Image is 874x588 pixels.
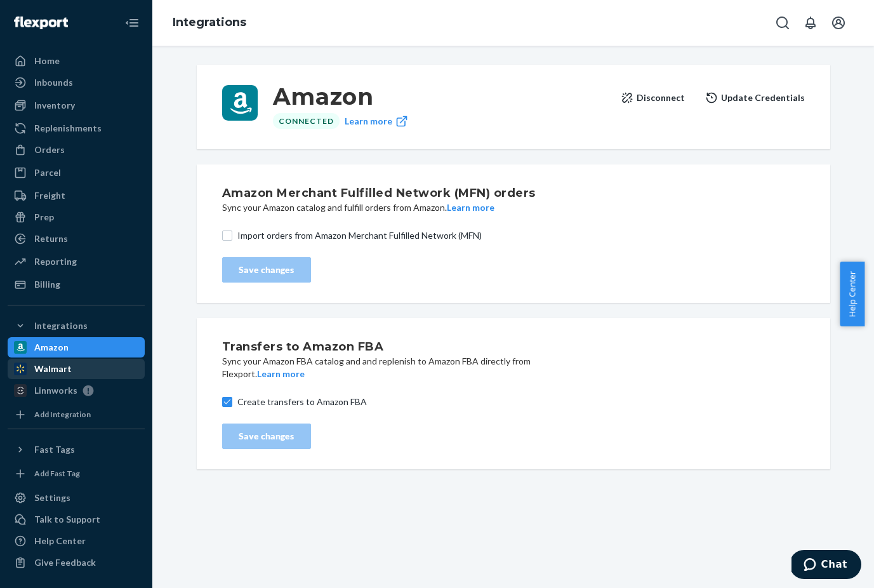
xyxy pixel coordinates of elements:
[173,15,246,29] a: Integrations
[34,491,70,504] div: Settings
[34,409,91,420] div: Add Integration
[222,397,232,407] input: Create transfers to Amazon FBA
[34,189,65,202] div: Freight
[34,55,60,67] div: Home
[222,185,543,201] h2: Amazon Merchant Fulfilled Network (MFN) orders
[34,363,72,375] div: Walmart
[222,201,543,214] p: Sync your Amazon catalog and fulfill orders from Amazon.
[8,95,145,116] a: Inventory
[8,509,145,530] button: Talk to Support
[447,201,494,214] button: Learn more
[34,513,100,526] div: Talk to Support
[222,338,543,355] h2: Transfers to Amazon FBA
[621,85,685,110] button: Disconnect
[8,465,145,483] a: Add Fast Tag
[826,10,851,36] button: Open account menu
[8,72,145,93] a: Inbounds
[34,211,54,224] div: Prep
[8,229,145,249] a: Returns
[119,10,145,36] button: Close Navigation
[237,229,805,242] span: Import orders from Amazon Merchant Fulfilled Network (MFN)
[8,337,145,357] a: Amazon
[8,380,145,401] a: Linnworks
[8,406,145,424] a: Add Integration
[8,140,145,160] a: Orders
[233,264,300,276] div: Save changes
[8,488,145,508] a: Settings
[345,113,408,129] a: Learn more
[34,255,77,268] div: Reporting
[257,368,305,380] button: Learn more
[222,257,311,283] button: Save changes
[34,468,80,479] div: Add Fast Tag
[34,99,75,112] div: Inventory
[34,166,61,179] div: Parcel
[273,113,340,129] div: Connected
[34,556,96,569] div: Give Feedback
[8,531,145,551] a: Help Center
[8,251,145,272] a: Reporting
[222,424,311,449] button: Save changes
[34,535,86,547] div: Help Center
[798,10,823,36] button: Open notifications
[8,359,145,379] a: Walmart
[34,443,75,456] div: Fast Tags
[8,316,145,336] button: Integrations
[34,384,77,397] div: Linnworks
[8,207,145,227] a: Prep
[222,231,232,241] input: Import orders from Amazon Merchant Fulfilled Network (MFN)
[162,4,256,41] ol: breadcrumbs
[34,319,88,332] div: Integrations
[8,163,145,183] a: Parcel
[222,355,543,380] p: Sync your Amazon FBA catalog and and replenish to Amazon FBA directly from Flexport.
[8,439,145,460] button: Fast Tags
[34,232,68,245] div: Returns
[8,118,145,138] a: Replenishments
[34,341,69,354] div: Amazon
[8,552,145,573] button: Give Feedback
[34,144,65,156] div: Orders
[34,122,102,135] div: Replenishments
[233,430,300,443] div: Save changes
[791,550,861,582] iframe: Opens a widget where you can chat to one of our agents
[14,17,68,29] img: Flexport logo
[8,51,145,71] a: Home
[8,274,145,295] a: Billing
[34,76,73,89] div: Inbounds
[770,10,795,36] button: Open Search Box
[840,262,864,326] button: Help Center
[237,396,805,408] span: Create transfers to Amazon FBA
[705,85,805,110] button: Update Credentials
[34,278,60,291] div: Billing
[273,85,611,108] h3: Amazon
[8,185,145,206] a: Freight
